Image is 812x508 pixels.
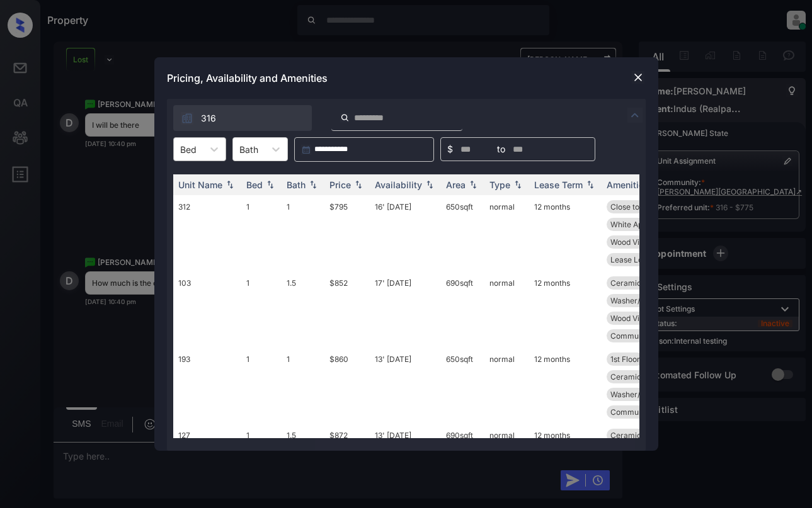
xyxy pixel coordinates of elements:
[181,112,193,125] img: icon-zuma
[610,431,672,440] span: Ceramic Tile Di...
[529,271,602,347] td: 12 months
[340,112,350,123] img: icon-zuma
[441,195,484,271] td: 650 sqft
[489,179,510,190] div: Type
[352,181,365,189] img: sorting
[484,195,529,271] td: normal
[370,347,441,424] td: 13' [DATE]
[441,271,484,347] td: 690 sqft
[246,179,263,190] div: Bed
[441,347,484,424] td: 650 sqft
[324,195,370,271] td: $795
[584,181,597,189] img: sorting
[610,331,667,341] span: Community Fee
[224,181,236,189] img: sorting
[610,237,672,247] span: Wood Vinyl Dini...
[610,296,678,305] span: Washer/Dryer Co...
[610,313,673,323] span: Wood Vinyl Bed ...
[370,195,441,271] td: 16' [DATE]
[610,220,674,229] span: White Appliance...
[324,271,370,347] td: $852
[512,181,524,189] img: sorting
[329,179,351,190] div: Price
[282,195,324,271] td: 1
[610,202,708,212] span: Close to [PERSON_NAME]...
[241,195,282,271] td: 1
[423,181,436,189] img: sorting
[307,181,319,189] img: sorting
[154,57,658,99] div: Pricing, Availability and Amenities
[241,271,282,347] td: 1
[610,390,678,399] span: Washer/Dryer Co...
[370,271,441,347] td: 17' [DATE]
[610,278,672,288] span: Ceramic Tile Di...
[610,255,651,264] span: Lease Lock
[282,347,324,424] td: 1
[632,71,644,84] img: close
[484,347,529,424] td: normal
[534,179,583,190] div: Lease Term
[610,407,667,417] span: Community Fee
[264,181,277,189] img: sorting
[497,142,505,156] span: to
[607,179,649,190] div: Amenities
[610,372,671,381] span: Ceramic Tile Ki...
[375,179,422,190] div: Availability
[287,179,306,190] div: Bath
[201,111,216,125] span: 316
[627,108,643,123] img: icon-zuma
[241,347,282,424] td: 1
[467,181,479,189] img: sorting
[324,347,370,424] td: $860
[178,179,222,190] div: Unit Name
[447,142,453,156] span: $
[529,195,602,271] td: 12 months
[282,271,324,347] td: 1.5
[173,347,241,424] td: 193
[610,354,640,364] span: 1st Floor
[529,347,602,424] td: 12 months
[173,271,241,347] td: 103
[484,271,529,347] td: normal
[173,195,241,271] td: 312
[446,179,466,190] div: Area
